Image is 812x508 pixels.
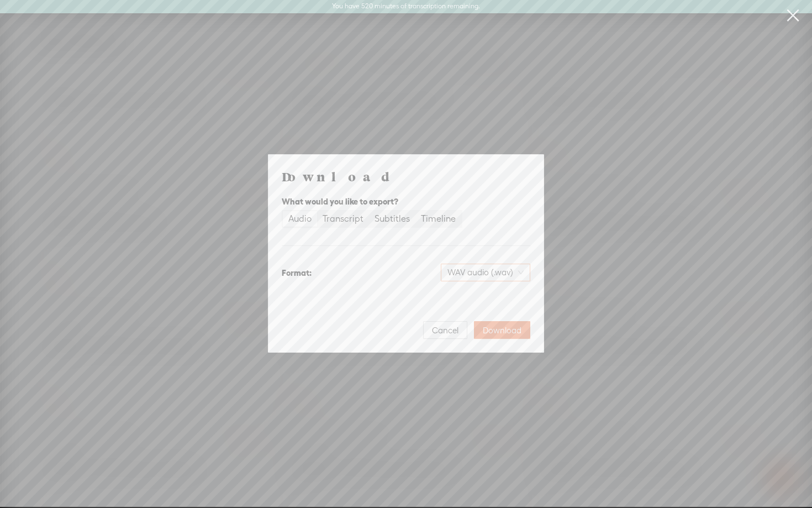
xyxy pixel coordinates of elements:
span: Cancel [432,325,458,336]
div: Subtitles [375,211,410,227]
div: Transcript [323,211,363,227]
span: Download [483,325,521,336]
div: Timeline [421,211,456,227]
button: Download [474,321,530,339]
div: Format: [282,266,312,280]
div: What would you like to export? [282,195,530,208]
div: segmented control [282,210,462,228]
div: Audio [288,211,312,227]
h4: Download [282,168,530,185]
span: WAV audio (.wav) [447,264,524,281]
button: Cancel [423,321,467,339]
